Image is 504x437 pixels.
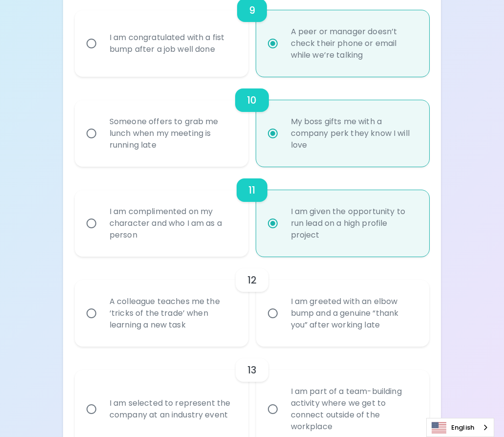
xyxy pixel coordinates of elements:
[75,77,429,167] div: choice-group-check
[283,14,424,73] div: A peer or manager doesn’t check their phone or email while we’re talking
[102,104,243,163] div: Someone offers to grab me lunch when my meeting is running late
[102,194,243,253] div: I am complimented on my character and who I am as a person
[427,418,494,437] a: English
[75,257,429,347] div: choice-group-check
[283,284,424,343] div: I am greeted with an elbow bump and a genuine “thank you” after working late
[247,362,257,378] h6: 13
[102,20,243,67] div: I am congratulated with a fist bump after a job well done
[102,386,243,433] div: I am selected to represent the company at an industry event
[426,418,494,437] aside: Language selected: English
[247,92,257,108] h6: 10
[249,2,255,18] h6: 9
[248,182,255,198] h6: 11
[247,272,257,288] h6: 12
[283,194,424,253] div: I am given the opportunity to run lead on a high profile project
[283,104,424,163] div: My boss gifts me with a company perk they know I will love
[426,418,494,437] div: Language
[102,284,243,343] div: A colleague teaches me the ‘tricks of the trade’ when learning a new task
[75,167,429,257] div: choice-group-check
